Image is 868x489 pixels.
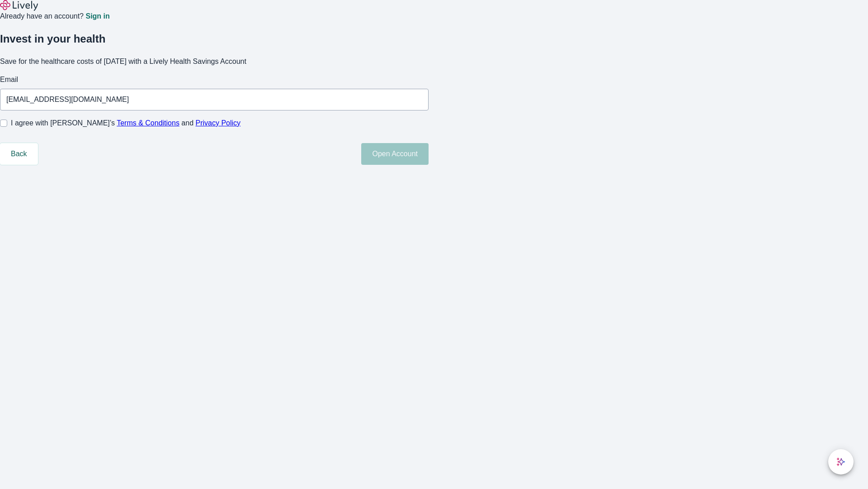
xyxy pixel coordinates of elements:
a: Sign in [85,13,109,20]
span: I agree with [PERSON_NAME]’s and [11,118,241,129]
a: Terms & Conditions [117,119,179,127]
svg: Lively AI Assistant [836,457,845,466]
button: chat [828,449,854,475]
a: Privacy Policy [196,119,241,127]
